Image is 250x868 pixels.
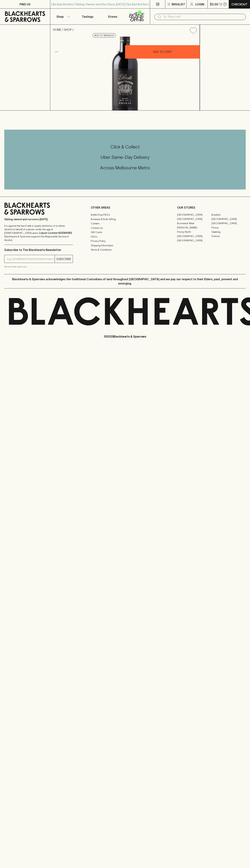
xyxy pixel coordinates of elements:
input: Try "Pinot noir" [163,14,243,20]
p: Stores [108,14,117,19]
button: SUBSCRIBE [55,255,73,263]
a: Stores [100,9,125,24]
p: Checkout [231,2,247,6]
a: Braddon [211,213,246,217]
button: ADD TO CART [125,45,200,59]
p: Subscribe to The Blackhearts Newsletter [4,248,73,252]
a: Fitzroy [211,225,246,230]
a: Fitzroy North [177,230,211,234]
p: ADD TO CART [153,50,172,54]
a: [GEOGRAPHIC_DATA] [177,234,211,238]
h5: Uber Same-Day Delivery [4,154,246,160]
a: Brunswick West [177,221,211,225]
p: Tastings [82,14,93,19]
a: Bottle Drop FAQ's [91,213,159,217]
h5: Click & Collect [4,144,246,150]
p: SUBSCRIBE [56,257,71,261]
p: Login [195,2,204,6]
p: Wishlist [172,2,185,6]
p: Shop [56,14,64,19]
p: OTHER AREAS [91,205,159,210]
a: Shipping Information [91,243,159,248]
a: [GEOGRAPHIC_DATA] [211,217,246,221]
img: 1149.png [50,37,200,110]
a: SHOP [64,28,72,31]
a: Tastings [75,9,100,24]
input: e.g. jane@blackheartsandsparrows.com.au [7,256,55,262]
a: Business & Bulk Gifting [91,217,159,221]
a: Prahran [211,234,246,238]
a: Gift Cards [91,230,159,235]
p: $0.00 [210,2,218,6]
a: Terms & Conditions [91,248,159,252]
button: Add to wishlist [93,33,116,38]
a: Contact Us [91,226,159,230]
a: Privacy Policy [91,239,159,243]
p: It is against the law to sell or supply alcohol to, or to obtain alcohol on behalf of a person un... [4,224,73,242]
strong: Liquor License #32064953 [39,231,72,234]
p: Sibling owned and run since [DATE] [4,218,73,221]
button: Shop [50,9,75,24]
a: Geelong [211,230,246,234]
p: Blackhearts & Sparrows acknowledges the traditional Custodians of land throughout [GEOGRAPHIC_DAT... [7,277,243,286]
a: FAQ's [91,235,159,239]
div: Call to action block [4,130,246,189]
p: FIND US [19,2,31,6]
p: 0 [224,3,226,5]
p: OUR STORES [177,205,246,210]
a: [GEOGRAPHIC_DATA] [177,213,211,217]
a: [PERSON_NAME] [177,225,211,230]
a: [GEOGRAPHIC_DATA] [211,221,246,225]
a: HOME [53,28,61,31]
h5: Across Melbourne Metro [4,165,246,171]
a: [GEOGRAPHIC_DATA] [177,217,211,221]
p: We will never spam you [4,265,73,268]
a: Careers [91,221,159,226]
a: [GEOGRAPHIC_DATA] [177,238,211,243]
button: Add to wishlist [188,26,198,35]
